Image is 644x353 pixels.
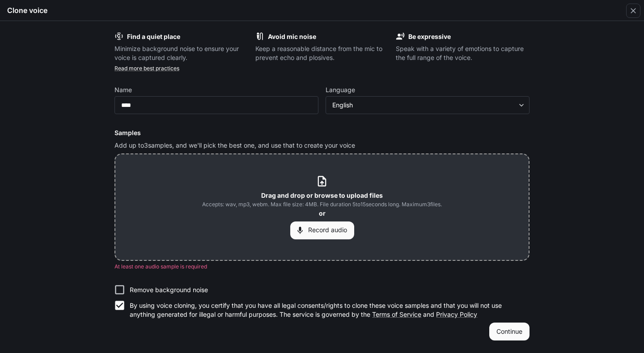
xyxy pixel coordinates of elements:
p: Language [326,87,355,93]
div: English [326,101,529,110]
p: Name [114,87,132,93]
span: Accepts: wav, mp3, webm. Max file size: 4MB. File duration 5 to 15 seconds long. Maximum 3 files. [202,200,442,209]
b: Drag and drop or browse to upload files [261,191,383,199]
a: Privacy Policy [436,310,477,318]
p: Minimize background noise to ensure your voice is captured clearly. [114,44,248,62]
button: Record audio [290,221,354,239]
h5: Clone voice [7,5,47,15]
b: Find a quiet place [127,33,180,40]
div: English [332,101,515,110]
b: Be expressive [408,33,451,40]
h6: Samples [114,128,530,137]
button: Continue [489,323,530,340]
p: At least one audio sample is required [114,262,530,271]
p: Keep a reasonable distance from the mic to prevent echo and plosives. [255,44,389,62]
p: Remove background noise [130,285,208,294]
b: Avoid mic noise [268,33,316,40]
p: By using voice cloning, you certify that you have all legal consents/rights to clone these voice ... [130,301,522,319]
p: Speak with a variety of emotions to capture the full range of the voice. [396,44,530,62]
a: Read more best practices [114,65,179,72]
p: Add up to 3 samples, and we'll pick the best one, and use that to create your voice [114,141,530,150]
b: or [319,209,326,217]
a: Terms of Service [372,310,421,318]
